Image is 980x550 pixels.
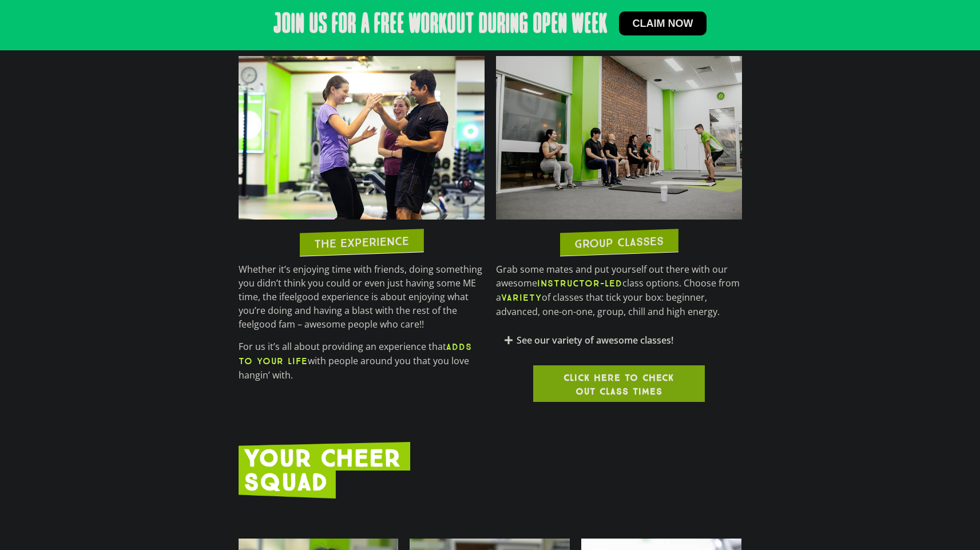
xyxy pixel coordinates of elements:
[501,292,542,303] b: VARIETY
[496,262,742,318] p: Grab some mates and put yourself out there with our awesome class options. Choose from a of class...
[537,278,622,289] b: INSTRUCTOR-LED
[239,262,485,331] p: Whether it’s enjoying time with friends, doing something you didn’t think you could or even just ...
[561,371,677,398] span: Click here to check out class times
[574,236,664,250] h2: GROUP CLASSES
[273,11,608,39] h2: Join us for a free workout during open week
[633,18,693,29] span: Claim now
[533,365,705,402] a: Click here to check out class times
[496,327,742,354] div: See our variety of awesome classes!
[314,235,409,250] h2: THE EXPERIENCE
[517,334,673,346] a: See our variety of awesome classes!
[239,340,485,382] p: For us it’s all about providing an experience that with people around you that you love hangin’ w...
[619,11,707,35] a: Claim now
[239,341,472,366] b: ADDS TO YOUR LIFE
